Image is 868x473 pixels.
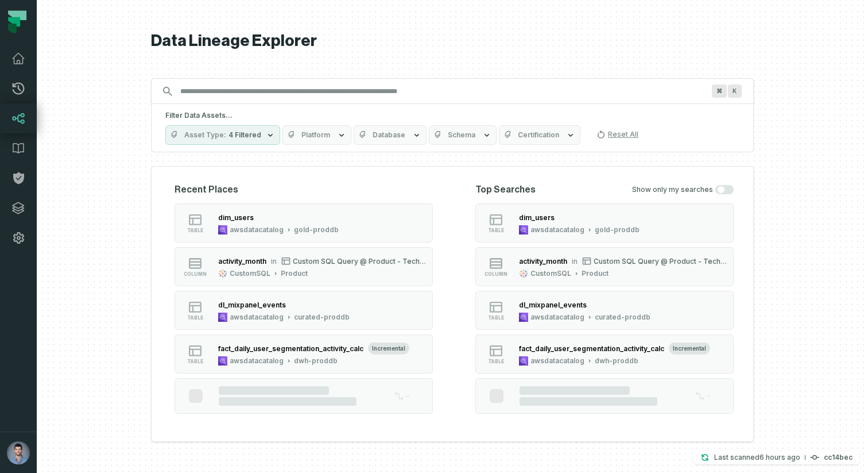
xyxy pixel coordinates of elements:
relative-time: Oct 1, 2025, 4:21 AM GMT+3 [759,453,800,462]
h1: Data Lineage Explorer [151,31,754,51]
h4: cc14bec [824,454,852,461]
span: Press ⌘ + K to focus the search bar [728,84,742,98]
img: avatar of Ori Machlis [7,441,30,464]
p: Last scanned [714,452,800,463]
button: Last scanned[DATE] 4:21:28 AMcc14bec [693,451,859,464]
span: Press ⌘ + K to focus the search bar [712,84,727,98]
